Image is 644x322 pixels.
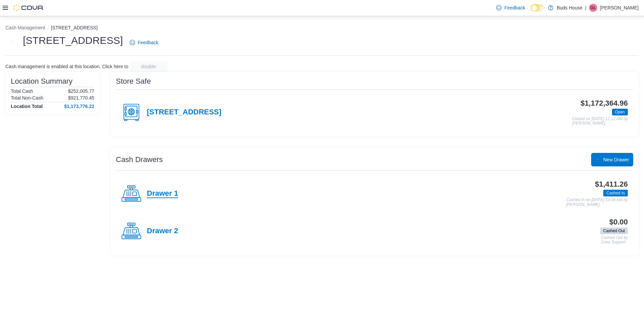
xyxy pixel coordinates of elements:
[11,77,72,85] h3: Location Summary
[589,4,597,12] div: Gillio Lago
[615,109,625,115] span: Open
[5,36,19,49] button: Next
[64,104,94,109] h4: $1,173,776.22
[612,109,628,115] span: Open
[116,77,151,85] h3: Store Safe
[590,4,596,12] span: GL
[141,63,156,70] span: disable
[116,156,163,164] h3: Cash Drawers
[585,4,586,12] p: |
[591,153,633,166] button: New Drawer
[51,25,97,30] button: [STREET_ADDRESS]
[11,104,43,109] h4: Location Total
[572,117,628,126] p: Closed on [DATE] 11:12 AM by [PERSON_NAME]
[23,34,123,47] h1: [STREET_ADDRESS]
[68,88,94,94] p: $252,005.77
[138,39,158,46] span: Feedback
[600,4,639,12] p: [PERSON_NAME]
[600,227,628,234] span: Cashed Out
[130,61,167,72] button: disable
[557,4,582,12] p: Buds House
[530,4,545,11] input: Dark Mode
[147,227,178,236] h4: Drawer 2
[147,108,221,117] h4: [STREET_ADDRESS]
[580,99,628,107] h3: $1,172,364.96
[601,236,628,245] p: Cashed Out by Cova Support
[504,4,525,11] span: Feedback
[595,180,628,188] h3: $1,411.26
[11,95,43,101] h6: Total Non-Cash
[603,156,629,163] span: New Drawer
[11,88,33,94] h6: Total Cash
[493,1,527,15] a: Feedback
[5,24,639,32] nav: An example of EuiBreadcrumbs
[566,198,628,207] p: Cashed In on [DATE] 10:04 AM by [PERSON_NAME]
[13,4,44,11] img: Cova
[147,189,178,198] h4: Drawer 1
[5,64,128,69] p: Cash management is enabled at this location. Click here to
[68,95,94,101] p: $921,770.45
[127,36,161,49] a: Feedback
[609,218,628,226] h3: $0.00
[606,190,625,196] span: Cashed In
[603,190,628,196] span: Cashed In
[5,25,45,30] button: Cash Management
[603,228,625,234] span: Cashed Out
